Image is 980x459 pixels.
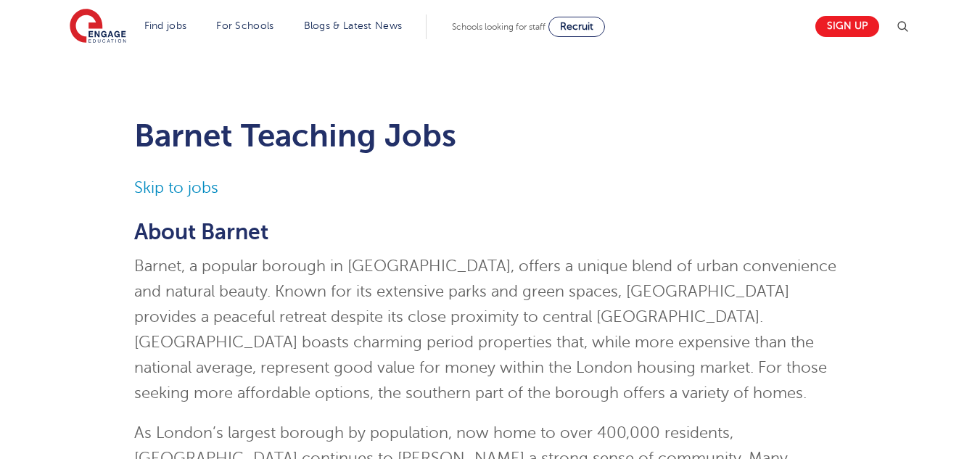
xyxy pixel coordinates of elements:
[452,22,545,32] span: Schools looking for staff
[144,20,187,31] a: Find jobs
[304,20,403,31] a: Blogs & Latest News
[134,179,218,197] a: Skip to jobs
[70,9,126,45] img: Engage Education
[216,20,273,31] a: For Schools
[560,21,593,32] span: Recruit
[548,17,605,37] a: Recruit
[134,254,846,406] p: Barnet, a popular borough in [GEOGRAPHIC_DATA], offers a unique blend of urban convenience and na...
[134,220,268,244] b: About Barnet
[815,16,879,37] a: Sign up
[134,117,846,154] h1: Barnet Teaching Jobs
